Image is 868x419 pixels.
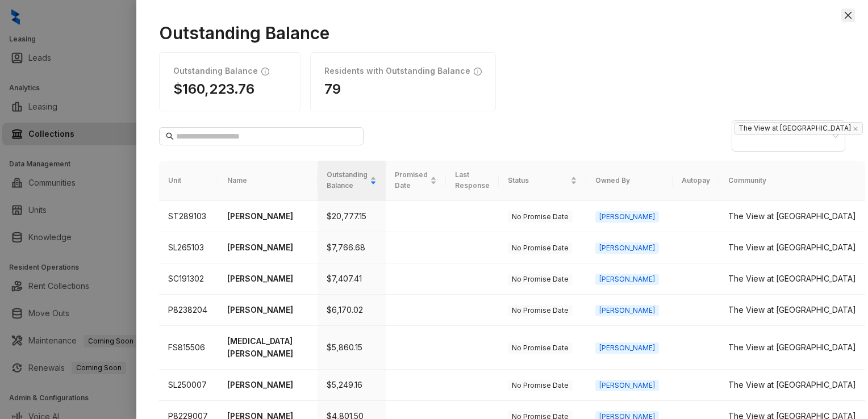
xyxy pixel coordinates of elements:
div: The View at [GEOGRAPHIC_DATA] [728,210,856,223]
div: The View at [GEOGRAPHIC_DATA] [728,273,856,285]
p: [MEDICAL_DATA][PERSON_NAME] [227,335,308,360]
th: Last Response [446,161,499,201]
p: [PERSON_NAME] [227,304,308,316]
td: $20,777.15 [318,201,386,232]
h1: 79 [324,81,482,97]
h1: Outstanding Balance [173,66,258,76]
span: [PERSON_NAME] [595,380,659,391]
td: P8238204 [159,295,218,326]
span: [PERSON_NAME] [595,274,659,285]
div: The View at [GEOGRAPHIC_DATA] [728,304,856,316]
p: [PERSON_NAME] [227,273,308,285]
p: [PERSON_NAME] [227,379,308,391]
span: [PERSON_NAME] [595,342,659,354]
span: close [844,11,853,20]
h1: Residents with Outstanding Balance [324,66,470,76]
th: Community [719,161,865,201]
span: Promised Date [395,170,428,191]
span: No Promise Date [508,211,573,223]
span: The View at [GEOGRAPHIC_DATA] [734,122,863,135]
div: The View at [GEOGRAPHIC_DATA] [728,379,856,391]
td: $6,170.02 [318,295,386,326]
span: [PERSON_NAME] [595,242,659,254]
th: Name [218,161,318,201]
span: No Promise Date [508,242,573,254]
th: Promised Date [386,161,446,201]
span: No Promise Date [508,305,573,316]
td: SL265103 [159,232,218,263]
td: ST289103 [159,201,218,232]
span: No Promise Date [508,342,573,354]
p: [PERSON_NAME] [227,241,308,254]
span: search [166,132,174,140]
th: Owned By [586,161,673,201]
td: $7,766.68 [318,232,386,263]
div: The View at [GEOGRAPHIC_DATA] [728,241,856,254]
h1: $160,223.76 [173,81,287,97]
td: SL250007 [159,370,218,401]
td: $5,249.16 [318,370,386,401]
th: Autopay [673,161,719,201]
span: info-circle [474,66,482,76]
span: info-circle [261,66,269,76]
td: FS815506 [159,326,218,370]
span: No Promise Date [508,380,573,391]
span: Status [508,175,568,186]
td: $5,860.15 [318,326,386,370]
td: $7,407.41 [318,263,386,295]
span: [PERSON_NAME] [595,211,659,223]
h1: Outstanding Balance [159,23,845,43]
div: The View at [GEOGRAPHIC_DATA] [728,341,856,354]
th: Status [499,161,586,201]
span: Outstanding Balance [327,170,368,191]
th: Unit [159,161,218,201]
p: [PERSON_NAME] [227,210,308,223]
td: SC191302 [159,263,218,295]
button: Close [841,9,855,22]
span: No Promise Date [508,274,573,285]
span: [PERSON_NAME] [595,305,659,316]
span: close [853,126,858,132]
